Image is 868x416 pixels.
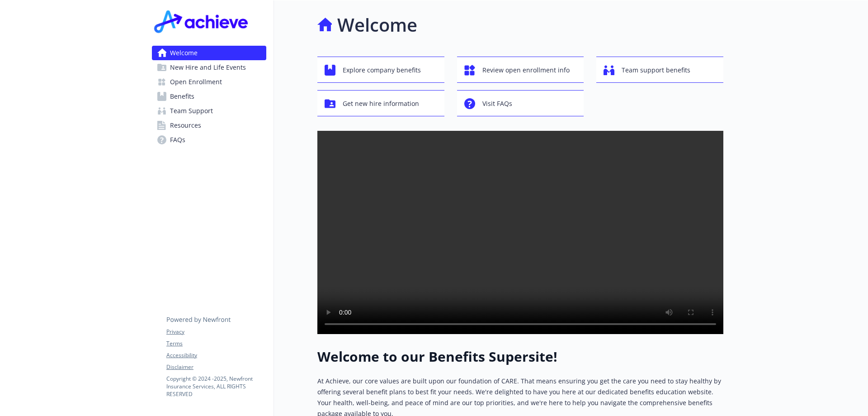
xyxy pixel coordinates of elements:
button: Review open enrollment info [457,57,584,83]
a: Resources [152,118,266,133]
h1: Welcome to our Benefits Supersite! [317,349,723,365]
span: Team Support [170,104,213,118]
a: Welcome [152,46,266,60]
a: Privacy [166,328,266,336]
a: Disclaimer [166,363,266,371]
span: Visit FAQs [482,95,512,112]
button: Get new hire information [317,90,444,116]
a: Open Enrollment [152,75,266,89]
span: Team support benefits [622,62,690,79]
a: Accessibility [166,351,266,359]
span: New Hire and Life Events [170,60,246,75]
a: New Hire and Life Events [152,60,266,75]
span: Explore company benefits [343,62,421,79]
span: Resources [170,118,201,133]
a: Benefits [152,89,266,104]
p: Copyright © 2024 - 2025 , Newfront Insurance Services, ALL RIGHTS RESERVED [166,375,266,398]
a: Team Support [152,104,266,118]
span: Open Enrollment [170,75,222,89]
a: FAQs [152,133,266,147]
span: Review open enrollment info [482,62,570,79]
button: Explore company benefits [317,57,444,83]
span: Get new hire information [343,95,419,112]
button: Team support benefits [596,57,723,83]
span: FAQs [170,133,185,147]
h1: Welcome [337,11,417,38]
span: Welcome [170,46,198,60]
a: Terms [166,339,266,348]
button: Visit FAQs [457,90,584,116]
span: Benefits [170,89,194,104]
